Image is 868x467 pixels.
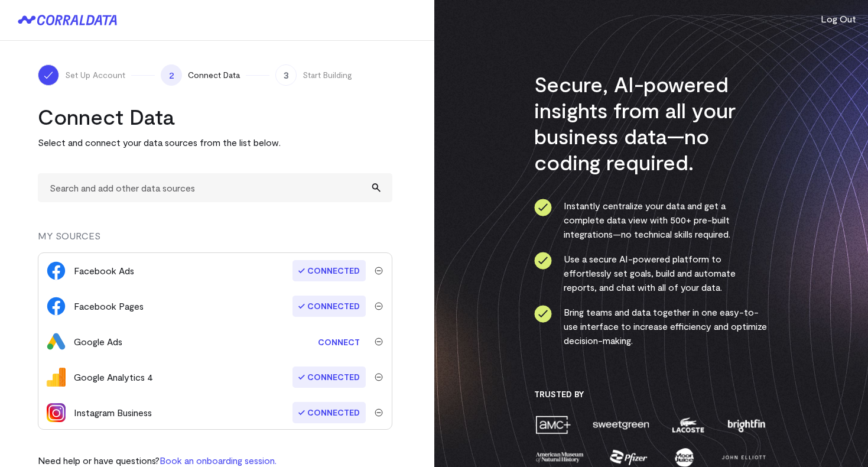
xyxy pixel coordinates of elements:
[292,260,366,281] span: Connected
[375,373,383,381] img: trash-40e54a27.svg
[534,389,768,400] h3: Trusted By
[65,69,125,81] span: Set Up Account
[534,414,572,435] img: amc-0b11a8f1.png
[292,296,366,317] span: Connected
[74,299,144,313] div: Facebook Pages
[375,302,383,310] img: trash-40e54a27.svg
[38,135,392,150] p: Select and connect your data sources from the list below.
[275,64,297,86] span: 3
[47,297,66,316] img: facebook_pages-56946ca1.svg
[47,332,66,351] img: google_ads-c8121f33.png
[534,199,768,241] li: Instantly centralize your data and get a complete data view with 500+ pre-built integrations—no t...
[671,414,706,435] img: lacoste-7a6b0538.png
[292,367,366,388] span: Connected
[47,261,66,280] img: facebook_ads-56946ca1.svg
[375,338,383,346] img: trash-40e54a27.svg
[74,370,153,384] div: Google Analytics 4
[534,199,552,216] img: ico-check-circle-4b19435c.svg
[312,331,366,353] a: Connect
[534,252,768,294] li: Use a secure AI-powered platform to effortlessly set goals, build and automate reports, and chat ...
[38,103,392,129] h2: Connect Data
[292,402,366,423] span: Connected
[74,406,152,420] div: Instagram Business
[38,229,392,252] div: MY SOURCES
[534,252,552,270] img: ico-check-circle-4b19435c.svg
[375,267,383,275] img: trash-40e54a27.svg
[160,455,277,466] a: Book an onboarding session.
[303,69,352,81] span: Start Building
[591,414,651,435] img: sweetgreen-1d1fb32c.png
[38,173,392,202] input: Search and add other data sources
[74,264,134,278] div: Facebook Ads
[534,305,768,348] li: Bring teams and data together in one easy-to-use interface to increase efficiency and optimize de...
[821,12,856,26] button: Log Out
[534,305,552,323] img: ico-check-circle-4b19435c.svg
[47,368,66,387] img: google_analytics_4-4ee20295.svg
[725,414,768,435] img: brightfin-a251e171.png
[534,71,768,175] h3: Secure, AI-powered insights from all your business data—no coding required.
[161,64,182,86] span: 2
[47,403,66,422] img: instagram_business-39503cfc.png
[43,69,54,81] img: ico-check-white-5ff98cb1.svg
[375,408,383,417] img: trash-40e54a27.svg
[188,69,240,81] span: Connect Data
[74,335,122,349] div: Google Ads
